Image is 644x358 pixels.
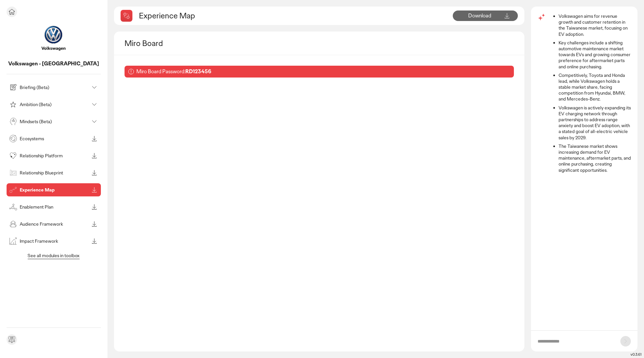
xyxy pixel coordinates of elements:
[7,334,17,345] div: Send feedback
[20,205,89,209] p: Enablement Plan
[559,40,631,70] li: Key challenges include a shifting automotive maintenance market towards EVs and growing consumer ...
[20,188,89,192] p: Experience Map
[7,252,101,259] button: See all modules in toolbox
[139,11,195,21] h2: Experience Map
[453,11,518,21] button: Download
[7,60,101,67] p: Volkswagen - Taiwan
[559,72,631,102] li: Competitively, Toyota and Honda lead, while Volkswagen holds a stable market share, facing compet...
[559,105,631,141] li: Volkswagen is actively expanding its EV charging network through partnerships to address range an...
[559,143,631,173] li: The Taiwanese market shows increasing demand for EV maintenance, aftermarket parts, and online pu...
[20,153,89,158] p: Relationship Platform
[11,253,97,258] p: See all modules in toolbox
[20,170,89,175] p: Relationship Blueprint
[20,119,89,124] p: Mindsets (Beta)
[20,239,89,243] p: Impact Framework
[37,21,70,54] img: project avatar
[20,222,89,226] p: Audience Framework
[185,68,211,75] b: RD123456
[468,12,491,19] span: Download
[559,13,631,37] li: Volkswagen aims for revenue growth and customer retention in the Taiwanese market, focusing on EV...
[136,68,211,75] p: Miro Board Password:
[20,102,89,107] p: Ambition (Beta)
[20,85,89,90] p: Briefing (Beta)
[20,136,89,141] p: Ecosystems
[125,38,163,48] h2: Miro Board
